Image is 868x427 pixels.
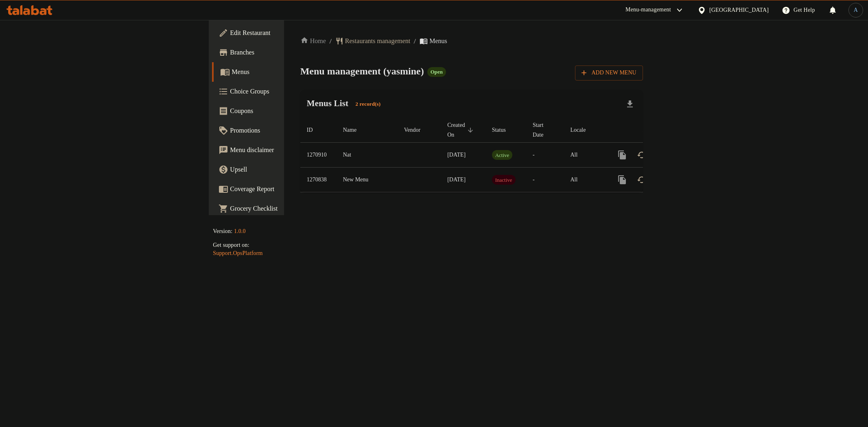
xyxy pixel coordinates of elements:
[709,6,769,15] div: [GEOGRAPHIC_DATA]
[427,67,446,77] div: Open
[335,36,410,46] a: Restaurants management
[212,82,354,101] a: Choice Groups
[212,179,354,199] a: Coverage Report
[212,23,354,43] a: Edit Restaurant
[526,168,564,192] td: -
[230,165,347,174] span: Upsell
[230,106,347,116] span: Coupons
[625,5,671,15] div: Menu-management
[575,65,643,81] button: Add New Menu
[212,140,354,160] a: Menu disclaimer
[213,250,262,256] a: Support.OpsPlatform
[632,170,652,190] button: Change Status
[351,98,386,111] div: Total records count
[404,125,431,135] span: Vendor
[427,68,446,75] span: Open
[300,66,424,76] span: Menu management ( yasmine )
[230,126,347,135] span: Promotions
[343,125,367,135] span: Name
[232,67,347,77] span: Menus
[212,160,354,179] a: Upsell
[337,168,398,192] td: New Menu
[632,145,652,165] button: Change Status
[413,36,416,46] li: /
[230,204,347,213] span: Grocery Checklist
[230,87,347,96] span: Choice Groups
[212,199,354,218] a: Grocery Checklist
[212,43,354,62] a: Branches
[212,101,354,121] a: Coupons
[564,168,606,192] td: All
[230,28,347,38] span: Edit Restaurant
[230,145,347,155] span: Menu disclaimer
[564,143,606,168] td: All
[612,170,632,190] button: more
[447,120,476,140] span: Created On
[612,145,632,165] button: more
[337,143,398,168] td: Nat
[234,228,246,234] span: 1.0.0
[447,152,466,158] span: [DATE]
[300,36,643,46] nav: breadcrumb
[620,94,640,114] div: Export file
[307,97,386,111] h2: Menus List
[212,62,354,82] a: Menus
[606,118,697,143] th: Actions
[307,125,324,135] span: ID
[854,6,858,15] span: A
[582,68,636,78] span: Add New Menu
[351,100,386,108] span: 2 record(s)
[429,36,447,46] span: Menus
[212,121,354,140] a: Promotions
[447,176,466,183] span: [DATE]
[570,125,596,135] span: Locale
[230,48,347,57] span: Branches
[213,242,249,248] span: Get support on:
[526,143,564,168] td: -
[492,125,516,135] span: Status
[492,175,516,185] span: Inactive
[230,184,347,194] span: Coverage Report
[345,36,410,46] span: Restaurants management
[213,228,232,234] span: Version:
[533,120,554,140] span: Start Date
[492,150,513,160] span: Active
[300,118,697,192] table: enhanced table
